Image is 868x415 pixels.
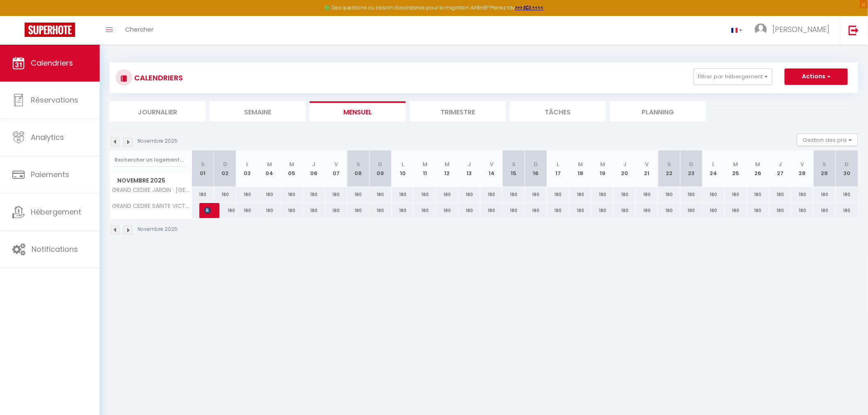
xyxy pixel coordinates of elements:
abbr: J [623,160,626,168]
div: 180 [769,203,791,218]
span: GRAND CEDRE SAINTE VICTOIRE · Refuge Provençal vue Sainte Victoire [111,203,193,209]
div: 180 [836,187,858,202]
div: 180 [503,203,525,218]
div: 180 [614,203,636,218]
abbr: M [267,160,272,168]
div: 180 [547,203,569,218]
div: 180 [747,203,769,218]
th: 06 [303,150,325,187]
th: 20 [614,150,636,187]
div: 180 [525,203,547,218]
div: 180 [681,187,703,202]
p: Novembre 2025 [137,226,178,233]
div: 180 [725,187,747,202]
div: 180 [769,187,791,202]
button: Actions [785,68,848,85]
div: 180 [414,203,436,218]
li: Tâches [510,101,606,121]
th: 16 [525,150,547,187]
abbr: V [645,160,649,168]
span: Notifications [32,244,78,254]
abbr: L [402,160,404,168]
th: 17 [547,150,569,187]
abbr: V [801,160,804,168]
div: 180 [592,187,614,202]
div: 180 [813,187,836,202]
abbr: M [578,160,583,168]
img: Super Booking [25,23,75,37]
span: Chercher [125,25,153,34]
abbr: J [468,160,471,168]
div: 180 [392,187,414,202]
div: 180 [725,203,747,218]
div: 180 [281,187,303,202]
li: Planning [610,101,706,121]
div: 180 [258,187,281,202]
img: ... [755,23,767,36]
th: 07 [325,150,347,187]
div: 180 [370,203,392,218]
li: Trimestre [410,101,506,121]
span: [PERSON_NAME] [204,203,212,218]
abbr: D [223,160,227,168]
span: Paiements [31,169,69,180]
div: 180 [281,203,303,218]
abbr: D [690,160,694,168]
abbr: M [756,160,761,168]
div: 180 [791,203,813,218]
th: 26 [747,150,769,187]
th: 01 [192,150,214,187]
p: Novembre 2025 [137,137,178,145]
input: Rechercher un logement... [114,153,187,167]
div: 180 [592,203,614,218]
th: 18 [569,150,592,187]
li: Journalier [110,101,206,121]
th: 15 [503,150,525,187]
abbr: M [289,160,294,168]
div: 180 [392,203,414,218]
div: 180 [214,203,236,218]
button: Gestion des prix [797,134,858,146]
div: 180 [569,187,592,202]
span: Réservations [31,95,78,105]
th: 22 [658,150,680,187]
th: 12 [436,150,458,187]
abbr: L [246,160,249,168]
div: 180 [658,187,680,202]
a: >>> ICI <<<< [515,4,544,11]
abbr: M [600,160,605,168]
th: 24 [703,150,725,187]
abbr: V [334,160,338,168]
th: 02 [214,150,236,187]
th: 11 [414,150,436,187]
div: 180 [503,187,525,202]
abbr: J [312,160,315,168]
abbr: J [779,160,782,168]
abbr: S [512,160,516,168]
abbr: S [356,160,360,168]
abbr: V [490,160,493,168]
div: 180 [236,187,258,202]
abbr: S [667,160,671,168]
th: 29 [813,150,836,187]
div: 180 [347,187,369,202]
abbr: M [423,160,427,168]
a: ... [PERSON_NAME] [749,16,840,45]
div: 180 [813,203,836,218]
th: 05 [281,150,303,187]
abbr: L [713,160,715,168]
th: 14 [480,150,503,187]
img: logout [849,25,859,35]
th: 13 [458,150,480,187]
span: Calendriers [31,58,73,68]
div: 180 [436,187,458,202]
th: 09 [370,150,392,187]
div: 180 [303,187,325,202]
div: 180 [414,187,436,202]
th: 19 [592,150,614,187]
th: 10 [392,150,414,187]
div: 180 [303,203,325,218]
div: 180 [236,203,258,218]
th: 04 [258,150,281,187]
